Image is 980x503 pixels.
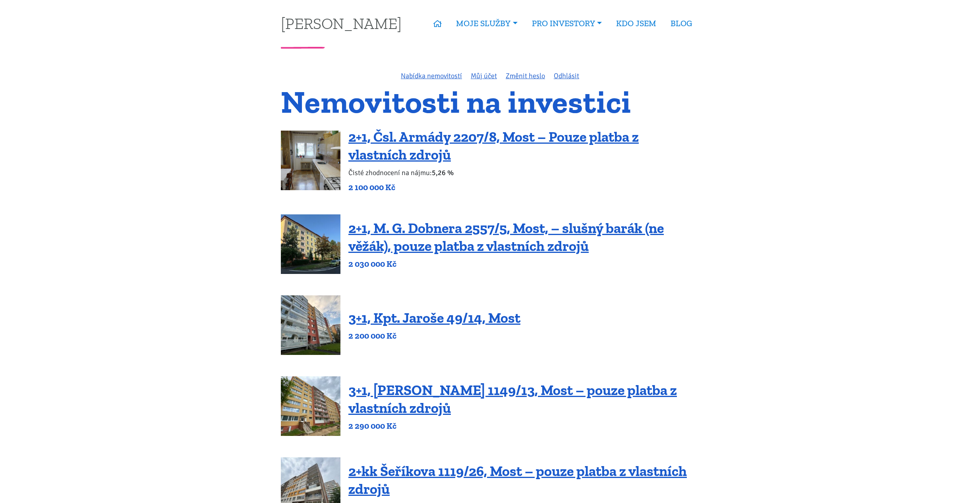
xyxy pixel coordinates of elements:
p: Čisté zhodnocení na nájmu: [348,167,699,178]
p: 2 290 000 Kč [348,420,699,432]
a: MOJE SLUŽBY [449,14,524,33]
a: KDO JSEM [609,14,663,33]
a: Můj účet [471,71,497,80]
a: BLOG [663,14,699,33]
a: Nabídka nemovitostí [401,71,462,80]
a: 2+1, M. G. Dobnera 2557/5, Most, – slušný barák (ne věžák), pouze platba z vlastních zdrojů [348,220,664,254]
p: 2 200 000 Kč [348,330,520,341]
a: 2+1, Čsl. Armády 2207/8, Most – Pouze platba z vlastních zdrojů [348,128,639,163]
a: PRO INVESTORY [525,14,609,33]
b: 5,26 % [432,168,454,177]
p: 2 100 000 Kč [348,182,699,193]
a: Změnit heslo [506,71,545,80]
p: 2 030 000 Kč [348,258,699,270]
h1: Nemovitosti na investici [281,89,699,115]
a: Odhlásit [554,71,579,80]
a: 2+kk Šeříkova 1119/26, Most – pouze platba z vlastních zdrojů [348,463,687,497]
a: [PERSON_NAME] [281,15,402,31]
a: 3+1, [PERSON_NAME] 1149/13, Most – pouze platba z vlastních zdrojů [348,382,677,416]
a: 3+1, Kpt. Jaroše 49/14, Most [348,309,520,326]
